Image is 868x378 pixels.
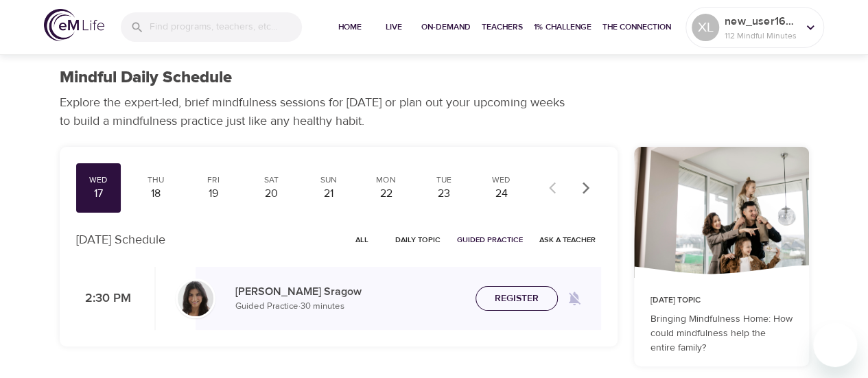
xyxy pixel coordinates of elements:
p: Bringing Mindfulness Home: How could mindfulness help the entire family? [650,312,793,355]
span: Ask a Teacher [539,233,596,246]
button: Ask a Teacher [534,229,601,250]
p: [DATE] Schedule [76,231,165,249]
p: [PERSON_NAME] Sragow [235,283,465,300]
div: Tue [427,174,461,186]
div: Wed [82,174,116,186]
div: 23 [427,186,461,202]
div: 17 [82,186,116,202]
span: 1% Challenge [534,20,591,34]
button: All [340,229,384,250]
div: Fri [196,174,231,186]
div: Sun [312,174,346,186]
div: 20 [254,186,288,202]
p: [DATE] Topic [650,294,793,307]
span: Guided Practice [457,233,523,246]
div: Sat [254,174,288,186]
div: XL [692,14,719,41]
span: Home [333,20,366,34]
div: 18 [139,186,173,202]
img: Lara_Sragow-min.jpg [178,281,213,316]
p: Guided Practice · 30 minutes [235,300,465,314]
button: Daily Topic [390,229,446,250]
h1: Mindful Daily Schedule [60,68,232,88]
span: Daily Topic [395,233,441,246]
div: 19 [196,186,231,202]
div: 21 [312,186,346,202]
span: Register [495,290,539,307]
p: Explore the expert-led, brief mindfulness sessions for [DATE] or plan out your upcoming weeks to ... [60,93,574,130]
span: Remind me when a class goes live every Wednesday at 2:30 PM [558,282,591,315]
div: Mon [369,174,403,186]
div: 22 [369,186,403,202]
p: 112 Mindful Minutes [725,29,797,42]
div: 24 [484,186,519,202]
p: new_user1608587756 [725,13,797,29]
p: 2:30 PM [76,290,131,308]
span: On-Demand [421,20,471,34]
button: Register [476,286,558,311]
div: Wed [484,174,519,186]
button: Guided Practice [451,229,528,250]
span: The Connection [602,20,671,34]
div: Thu [139,174,173,186]
span: Teachers [482,20,523,34]
img: logo [44,9,104,41]
iframe: Button to launch messaging window [813,323,857,367]
span: Live [377,20,410,34]
span: All [346,233,379,246]
input: Find programs, teachers, etc... [150,12,302,42]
